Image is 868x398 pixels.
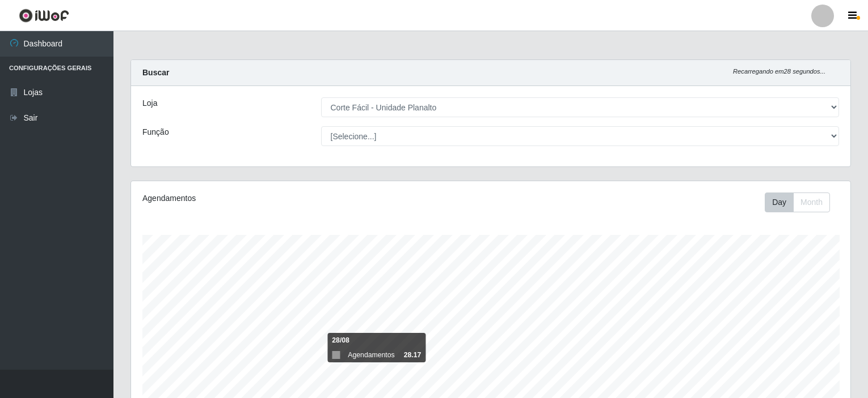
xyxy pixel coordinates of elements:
[19,8,69,23] img: CoreUI Logo
[142,68,169,77] strong: Buscar
[142,97,157,109] label: Loja
[733,68,825,75] i: Recarregando em 28 segundos...
[765,192,839,212] div: Toolbar with button groups
[765,192,830,212] div: First group
[142,192,423,204] div: Agendamentos
[765,192,794,212] button: Day
[793,192,830,212] button: Month
[142,126,169,138] label: Função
